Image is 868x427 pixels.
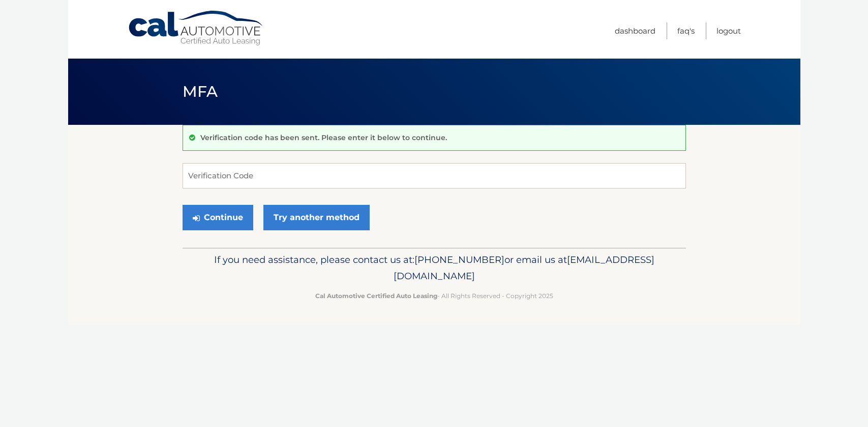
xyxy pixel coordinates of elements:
[414,254,504,265] span: [PHONE_NUMBER]
[315,292,437,300] strong: Cal Automotive Certified Auto Leasing
[716,22,741,39] a: Logout
[128,10,265,46] a: Cal Automotive
[394,254,654,282] span: [EMAIL_ADDRESS][DOMAIN_NAME]
[200,133,447,142] p: Verification code has been sent. Please enter it below to continue.
[615,22,655,39] a: Dashboard
[189,252,679,284] p: If you need assistance, please contact us at: or email us at
[677,22,695,39] a: FAQ's
[263,205,370,230] a: Try another method
[189,290,679,301] p: - All Rights Reserved - Copyright 2025
[183,205,253,230] button: Continue
[183,82,218,101] span: MFA
[183,163,686,189] input: Verification Code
